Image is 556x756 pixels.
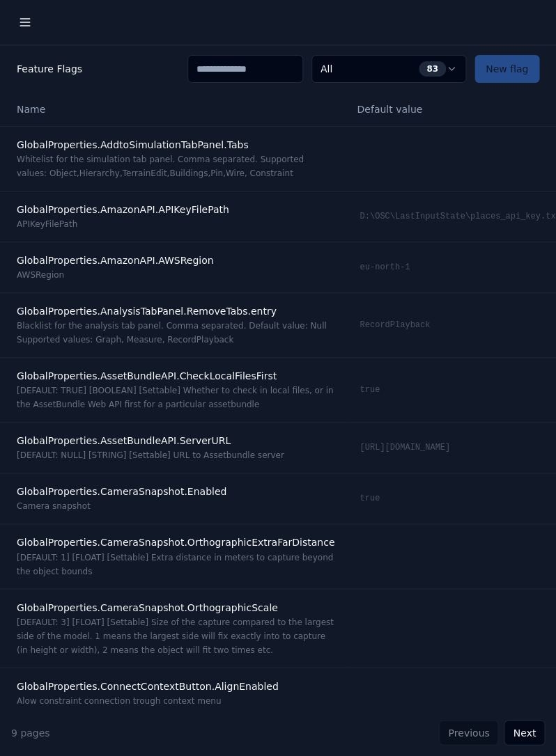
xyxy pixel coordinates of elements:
span: Alow constraint connection trough context menu [17,695,221,705]
span: GlobalProperties.ConnectContextButton.AlignEnabled [17,680,279,691]
span: GlobalProperties.CameraSnapshot.OrthographicScale [17,601,278,613]
span: Camera snapshot [17,501,91,511]
span: Whitelist for the simulation tab panel. Comma separated. Supported values: Object,Hierarchy,Terra... [17,155,304,178]
span: GlobalProperties.AssetBundleAPI.CheckLocalFilesFirst [17,370,277,381]
button: Next [504,720,545,745]
span: GlobalProperties.AssetBundleAPI.ServerURL [17,435,231,446]
span: [DEFAULT: NULL] [STRING] [Settable] URL to Assetbundle server [17,450,284,460]
span: [DEFAULT: 1] [FLOAT] [Settable] Extra distance in meters to capture beyond the object bounds [17,552,333,576]
div: [URL][DOMAIN_NAME] [357,439,453,456]
span: [DEFAULT: 3] [FLOAT] [Settable] Size of the capture compared to the largest side of the model. 1 ... [17,617,334,654]
span: Blacklist for the analysis tab panel. Comma separated. Default value: Null Supported values: Grap... [17,321,327,345]
span: GlobalProperties.AmazonAPI.APIKeyFilePath [17,204,229,215]
span: Feature Flags [17,62,82,76]
span: GlobalProperties.CameraSnapshot.Enabled [17,486,226,497]
div: RecordPlayback [357,317,433,333]
div: eu-north-1 [357,259,412,276]
div: true [357,490,383,507]
span: GlobalProperties.AddtoSimulationTabPanel.Tabs [17,139,249,150]
span: GlobalProperties.AnalysisTabPanel.RemoveTabs.entry [17,306,277,317]
span: GlobalProperties.CameraSnapshot.OrthographicExtraFarDistance [17,537,334,548]
div: true [357,381,383,398]
span: 9 pages [11,727,50,738]
span: AWSRegion [17,270,64,280]
span: GlobalProperties.AmazonAPI.AWSRegion [17,255,214,266]
span: [DEFAULT: TRUE] [BOOLEAN] [Settable] Whether to check in local files, or in the AssetBundle Web A... [17,386,333,409]
span: APIKeyFilePath [17,219,77,229]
